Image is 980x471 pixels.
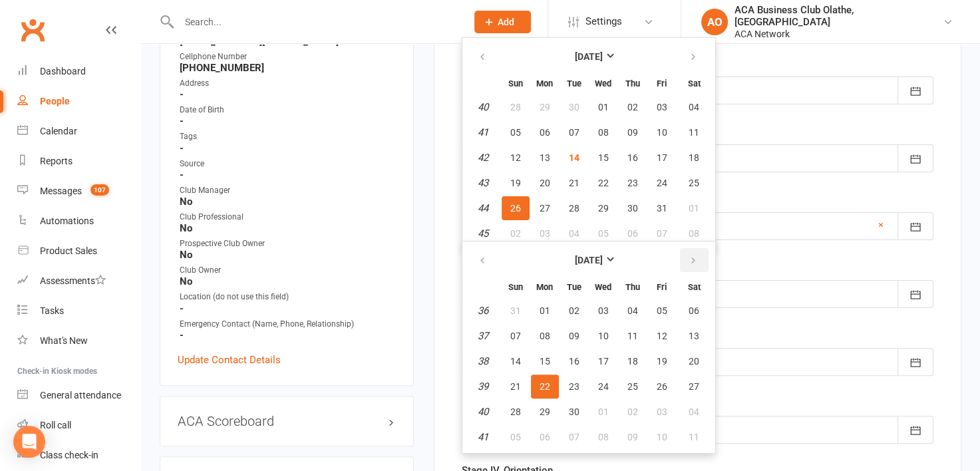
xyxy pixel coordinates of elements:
strong: [PHONE_NUMBER] [180,62,396,74]
button: 06 [531,120,559,144]
span: 26 [657,381,667,392]
button: 08 [589,425,617,449]
span: 19 [657,356,667,367]
button: 17 [648,146,676,170]
span: 13 [689,331,699,341]
div: Club Professional [180,211,396,224]
span: 10 [657,127,667,138]
button: 27 [677,375,711,398]
button: 03 [648,400,676,424]
em: 44 [478,202,488,214]
span: 07 [510,331,521,341]
button: 17 [589,349,617,373]
span: 31 [510,305,521,316]
button: 09 [619,120,647,144]
div: ACA Business Club Olathe, [GEOGRAPHIC_DATA] [735,4,943,28]
span: 09 [627,432,638,442]
button: 21 [502,375,530,398]
strong: No [180,275,396,287]
em: 38 [478,355,488,367]
div: Assessments [40,275,106,286]
div: Messages [40,186,82,196]
button: 07 [560,425,588,449]
span: 08 [598,432,609,442]
a: Reports [17,146,140,176]
button: 13 [677,324,711,348]
span: 20 [689,356,699,367]
span: 29 [540,406,550,417]
span: 08 [598,127,609,138]
span: 19 [510,178,521,188]
div: Location (do not use this field) [180,291,396,303]
button: 06 [619,222,647,245]
button: 29 [531,95,559,119]
strong: No [180,222,396,234]
small: Tuesday [567,78,581,88]
div: AO [701,9,728,35]
span: 26 [510,203,521,214]
span: 11 [627,331,638,341]
small: Thursday [625,78,640,88]
small: Saturday [688,78,701,88]
span: 30 [569,406,579,417]
span: 01 [540,305,550,316]
div: General attendance [40,390,121,400]
span: 22 [540,381,550,392]
span: 04 [689,102,699,112]
em: 40 [478,406,488,418]
strong: [DATE] [575,255,603,265]
div: ACA Network [735,28,943,40]
em: 45 [478,228,488,239]
button: 10 [648,425,676,449]
span: 29 [540,102,550,112]
a: Tasks [17,296,140,326]
strong: - [180,329,396,341]
span: 29 [598,203,609,214]
button: 12 [648,324,676,348]
button: 23 [619,171,647,195]
button: 01 [677,196,711,220]
strong: - [180,142,396,154]
button: 10 [589,324,617,348]
a: People [17,86,140,116]
button: 05 [648,299,676,323]
button: 03 [589,299,617,323]
span: 07 [569,127,579,138]
em: 36 [478,305,488,317]
span: 08 [540,331,550,341]
button: 23 [560,375,588,398]
em: 41 [478,126,488,138]
span: 03 [657,102,667,112]
button: 10 [648,120,676,144]
span: 30 [627,203,638,214]
span: 02 [569,305,579,316]
h3: ACA Scoreboard [178,414,396,428]
div: Calendar [40,126,77,136]
strong: No [180,249,396,261]
div: Tasks [40,305,64,316]
button: 27 [531,196,559,220]
span: 10 [598,331,609,341]
button: 31 [648,196,676,220]
a: Update Contact Details [178,352,281,368]
span: 24 [657,178,667,188]
strong: - [180,88,396,100]
div: People [40,96,70,106]
button: 07 [502,324,530,348]
button: 04 [619,299,647,323]
div: Class check-in [40,450,98,460]
span: 28 [510,406,521,417]
div: Date of Birth [180,104,396,116]
button: 19 [648,349,676,373]
strong: - [180,303,396,315]
strong: - [180,169,396,181]
button: 02 [560,299,588,323]
span: 08 [689,228,699,239]
span: 07 [657,228,667,239]
em: 37 [478,330,488,342]
button: 07 [560,120,588,144]
span: 02 [627,406,638,417]
button: 11 [619,324,647,348]
button: 30 [619,196,647,220]
span: 09 [627,127,638,138]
